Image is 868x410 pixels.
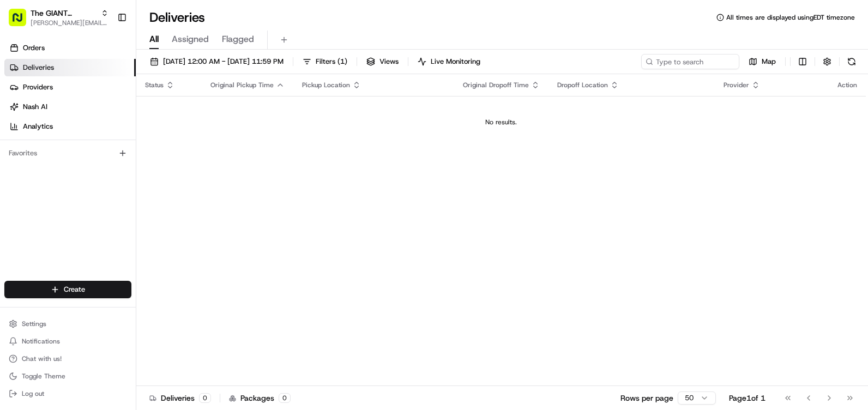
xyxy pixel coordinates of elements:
[229,393,291,403] div: Packages
[298,54,352,69] button: Filters(1)
[23,102,47,112] span: Nash AI
[316,57,347,67] span: Filters
[23,122,53,131] span: Analytics
[22,319,46,328] span: Settings
[31,19,108,27] button: [PERSON_NAME][EMAIL_ADDRESS][PERSON_NAME][DOMAIN_NAME]
[463,81,529,89] span: Original Dropoff Time
[361,54,403,69] button: Views
[222,33,254,46] span: Flagged
[4,79,136,96] a: Providers
[726,13,855,22] span: All times are displayed using EDT timezone
[163,57,284,67] span: [DATE] 12:00 AM - [DATE] 11:59 PM
[4,316,131,331] button: Settings
[210,81,274,89] span: Original Pickup Time
[431,57,480,67] span: Live Monitoring
[4,98,136,116] a: Nash AI
[4,39,136,57] a: Orders
[744,54,781,69] button: Map
[729,393,765,403] div: Page 1 of 1
[413,54,485,69] button: Live Monitoring
[22,354,62,363] span: Chat with us!
[149,9,205,26] h1: Deliveries
[620,393,673,403] p: Rows per page
[64,285,85,294] span: Create
[837,81,857,89] div: Action
[4,4,113,31] button: The GIANT Company[PERSON_NAME][EMAIL_ADDRESS][PERSON_NAME][DOMAIN_NAME]
[23,63,54,73] span: Deliveries
[557,81,608,89] span: Dropoff Location
[4,144,131,162] div: Favorites
[199,393,211,403] div: 0
[31,8,97,19] button: The GIANT Company
[23,82,53,92] span: Providers
[145,81,164,89] span: Status
[22,337,60,346] span: Notifications
[23,43,45,53] span: Orders
[145,54,288,69] button: [DATE] 12:00 AM - [DATE] 11:59 PM
[141,118,861,126] div: No results.
[4,334,131,349] button: Notifications
[4,369,131,384] button: Toggle Theme
[149,33,159,46] span: All
[4,351,131,366] button: Chat with us!
[22,389,44,398] span: Log out
[4,281,131,298] button: Create
[4,118,136,135] a: Analytics
[762,57,776,67] span: Map
[149,393,211,403] div: Deliveries
[22,372,65,381] span: Toggle Theme
[844,54,859,69] button: Refresh
[379,57,399,67] span: Views
[172,33,209,46] span: Assigned
[724,81,749,89] span: Provider
[641,54,739,69] input: Type to search
[4,59,136,76] a: Deliveries
[337,57,347,67] span: ( 1 )
[302,81,350,89] span: Pickup Location
[4,386,131,401] button: Log out
[279,393,291,403] div: 0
